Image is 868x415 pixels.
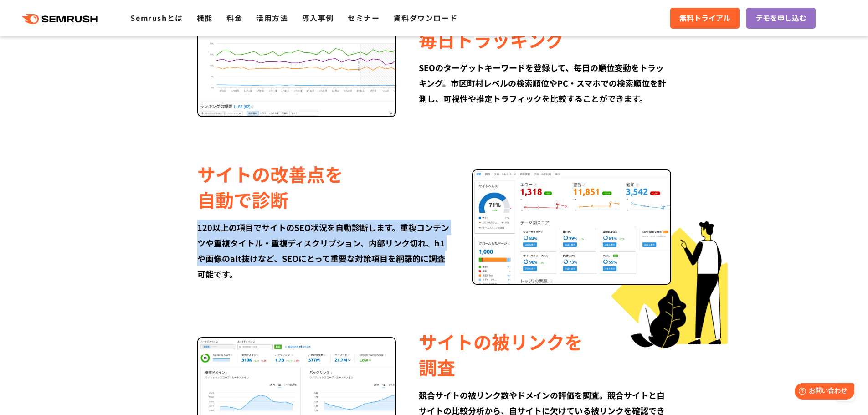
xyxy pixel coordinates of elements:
div: 120以上の項目でサイトのSEO状況を自動診断します。重複コンテンツや重複タイトル・重複ディスクリプション、内部リンク切れ、h1や画像のalt抜けなど、SEOにとって重要な対策項目を網羅的に調査... [197,220,449,282]
a: Semrushとは [130,12,183,23]
a: デモを申し込む [746,8,816,29]
div: SEOのターゲットキーワードを登録して、毎日の順位変動をトラッキング。市区町村レベルの検索順位やPC・スマホでの検索順位を計測し、可視性や推定トラフィックを比較することができます。 [419,60,671,106]
a: 導入事例 [302,12,334,23]
div: 検索順位を 毎日トラッキング [419,1,671,52]
a: 活用方法 [256,12,288,23]
a: 資料ダウンロード [393,12,457,23]
a: 料金 [226,12,242,23]
iframe: Help widget launcher [787,379,858,405]
div: サイトの改善点を 自動で診断 [197,161,449,212]
span: 無料トライアル [679,12,730,24]
a: 機能 [197,12,213,23]
a: セミナー [348,12,380,23]
div: サイトの被リンクを 調査 [419,329,671,380]
span: デモを申し込む [755,12,806,24]
a: 無料トライアル [670,8,740,29]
